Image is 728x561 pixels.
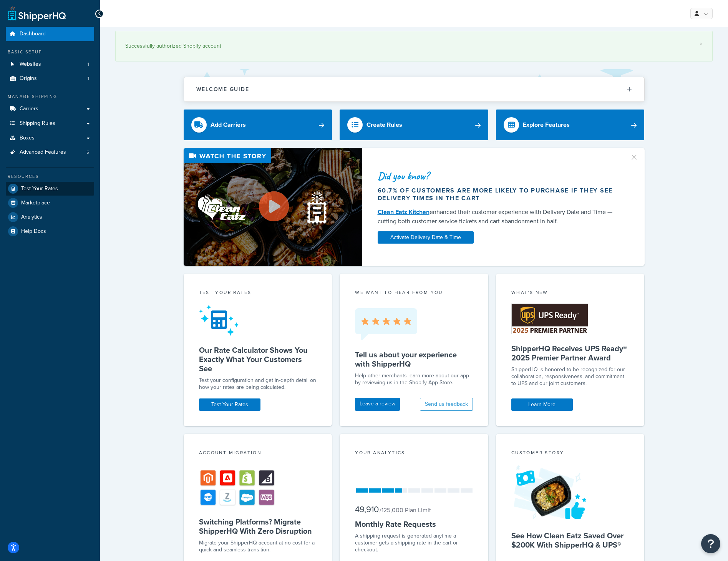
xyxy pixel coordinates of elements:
[355,449,473,458] div: Your Analytics
[355,533,473,553] div: A shipping request is generated anytime a customer gets a shipping rate in the cart or checkout.
[355,350,473,368] h5: Tell us about your experience with ShipperHQ
[199,517,317,536] h5: Switching Platforms? Migrate ShipperHQ With Zero Disruption
[6,57,94,71] a: Websites1
[378,187,620,202] div: 60.7% of customers are more likely to purchase if they see delivery times in the cart
[6,93,94,100] div: Manage Shipping
[511,531,629,549] h5: See How Clean Eatz Saved Over $200K With ShipperHQ & UPS®
[355,289,473,296] p: we want to hear from you
[21,214,42,221] span: Analytics
[378,231,474,244] a: Activate Delivery Date & Time
[184,148,362,266] img: Video thumbnail
[355,503,379,516] span: 49,910
[6,131,94,145] a: Boxes
[6,71,94,86] a: Origins1
[199,539,317,553] div: Migrate your ShipperHQ account at no cost for a quick and seamless transition.
[700,41,703,47] a: ×
[523,120,570,130] div: Explore Features
[511,398,573,411] a: Learn More
[378,207,430,216] a: Clean Eatz Kitchen
[511,366,629,387] p: ShipperHQ is honored to be recognized for our collaboration, responsiveness, and commitment to UP...
[6,173,94,180] div: Resources
[20,31,46,37] span: Dashboard
[366,120,402,130] div: Create Rules
[20,149,66,156] span: Advanced Features
[20,75,37,82] span: Origins
[21,200,50,206] span: Marketplace
[86,149,89,156] span: 5
[199,289,317,298] div: Test your rates
[6,57,94,71] li: Websites
[88,61,89,68] span: 1
[6,145,94,159] li: Advanced Features
[6,182,94,196] a: Test Your Rates
[6,71,94,86] li: Origins
[420,398,473,411] button: Send us feedback
[511,289,629,298] div: What's New
[184,77,644,101] button: Welcome Guide
[20,106,38,112] span: Carriers
[21,228,46,235] span: Help Docs
[199,345,317,373] h5: Our Rate Calculator Shows You Exactly What Your Customers See
[6,196,94,210] a: Marketplace
[184,110,332,140] a: Add Carriers
[20,135,35,141] span: Boxes
[88,75,89,82] span: 1
[6,145,94,159] a: Advanced Features5
[6,116,94,131] a: Shipping Rules
[199,449,317,458] div: Account Migration
[199,377,317,391] div: Test your configuration and get in-depth detail on how your rates are being calculated.
[199,398,260,411] a: Test Your Rates
[6,27,94,41] a: Dashboard
[211,120,246,130] div: Add Carriers
[125,41,703,51] div: Successfully authorized Shopify account
[20,61,41,68] span: Websites
[6,49,94,55] div: Basic Setup
[355,372,473,386] p: Help other merchants learn more about our app by reviewing us in the Shopify App Store.
[20,120,55,127] span: Shipping Rules
[355,520,473,529] h5: Monthly Rate Requests
[378,171,620,181] div: Did you know?
[496,110,645,140] a: Explore Features
[340,110,488,140] a: Create Rules
[6,102,94,116] a: Carriers
[21,186,58,192] span: Test Your Rates
[380,506,431,515] small: / 125,000 Plan Limit
[6,210,94,224] a: Analytics
[6,224,94,238] a: Help Docs
[511,449,629,458] div: Customer Story
[701,534,720,553] button: Open Resource Center
[511,344,629,362] h5: ShipperHQ Receives UPS Ready® 2025 Premier Partner Award
[355,398,400,411] a: Leave a review
[378,207,620,226] div: enhanced their customer experience with Delivery Date and Time — cutting both customer service ti...
[196,86,249,92] h2: Welcome Guide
